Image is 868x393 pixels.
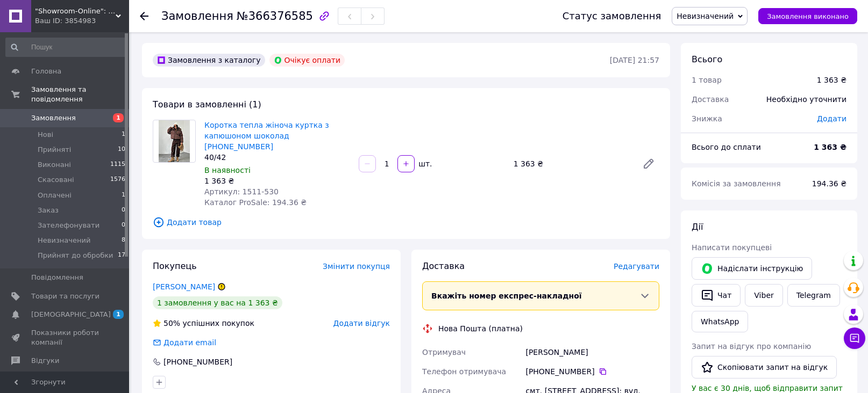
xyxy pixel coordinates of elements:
span: Виконані [38,160,71,170]
span: В наявності [204,166,251,174]
div: [PHONE_NUMBER] [525,366,659,377]
span: 1 [122,191,125,200]
div: [PHONE_NUMBER] [162,356,233,367]
span: Головна [31,67,61,76]
span: Покупець [153,261,197,271]
div: Ваш ID: 3854983 [35,16,129,26]
button: Чат з покупцем [844,327,865,349]
div: 1 замовлення у вас на 1 363 ₴ [153,296,282,309]
span: Замовлення та повідомлення [31,85,129,104]
span: Заказ [38,206,59,215]
span: 10 [118,145,125,155]
span: Редагувати [614,262,659,271]
span: Невизначений [38,236,90,245]
span: Товари в замовленні (1) [153,99,261,110]
span: 194.36 ₴ [812,179,846,188]
div: 1 363 ₴ [509,156,634,171]
span: №366376585 [237,10,313,23]
div: Очікує оплати [269,54,345,67]
span: Додати [817,114,846,123]
span: 1115 [110,160,125,170]
div: 1 363 ₴ [817,75,846,85]
span: Нові [38,130,53,140]
div: Додати email [152,337,217,348]
div: Необхідно уточнити [760,88,853,111]
span: Запит на відгук про компанію [692,342,811,351]
span: Всього до сплати [692,143,761,151]
button: Скопіювати запит на відгук [692,356,837,379]
img: Коротка тепла жіноча куртка з капюшоном шоколад 40-42 44-46 [159,120,190,162]
div: шт. [416,158,433,169]
span: Відгуки [31,356,59,366]
div: успішних покупок [153,318,254,329]
span: Артикул: 1511-530 [204,187,279,196]
span: Замовлення виконано [767,12,849,20]
b: 1 363 ₴ [814,143,846,151]
span: Доставка [422,261,465,271]
span: Оплачені [38,191,72,200]
div: Замовлення з каталогу [153,54,265,67]
div: Додати email [162,337,217,348]
span: 1 товар [692,76,722,84]
span: 1 [113,310,124,319]
div: Повернутися назад [140,11,148,21]
div: [PERSON_NAME] [523,343,661,362]
span: Невизначений [677,12,734,20]
span: Товари та послуги [31,292,99,301]
a: Коротка тепла жіноча куртка з капюшоном шоколад [PHONE_NUMBER] [204,121,329,151]
span: Змінити покупця [323,262,390,271]
a: Viber [745,284,782,307]
div: 1 363 ₴ [204,176,350,186]
div: 40/42 [204,152,350,163]
span: Прийнят до обробки [38,251,113,260]
button: Замовлення виконано [758,8,857,24]
span: Всього [692,54,722,64]
div: Нова Пошта (платна) [436,323,525,334]
span: "Showroom-Online": Тисячі образів — один клік! [35,6,116,16]
span: Додати товар [153,216,659,228]
span: Повідомлення [31,273,83,282]
span: 1 [113,113,124,122]
time: [DATE] 21:57 [610,56,659,64]
span: Телефон отримувача [422,367,506,376]
span: 0 [122,206,125,215]
span: 1 [122,130,125,140]
span: Отримувач [422,348,466,356]
a: Редагувати [638,153,659,174]
span: Додати відгук [333,319,390,327]
span: Дії [692,222,703,232]
span: 8 [122,236,125,245]
span: 0 [122,221,125,230]
button: Чат [692,284,741,307]
span: Замовлення [161,10,233,23]
input: Пошук [5,38,126,57]
span: Доставка [692,95,729,104]
span: Прийняті [38,145,71,155]
span: Скасовані [38,175,74,185]
a: [PERSON_NAME] [153,282,215,291]
span: 1576 [110,175,125,185]
span: 17 [118,251,125,260]
span: [DEMOGRAPHIC_DATA] [31,310,111,319]
span: Каталог ProSale: 194.36 ₴ [204,198,307,207]
span: Вкажіть номер експрес-накладної [431,292,582,300]
span: Показники роботи компанії [31,328,99,347]
span: Написати покупцеві [692,243,772,252]
span: Замовлення [31,113,76,123]
button: Надіслати інструкцію [692,257,812,280]
span: Знижка [692,114,722,123]
span: Зателефонувати [38,221,99,230]
span: Комісія за замовлення [692,179,781,188]
a: Telegram [787,284,840,307]
a: WhatsApp [692,311,748,332]
div: Статус замовлення [563,11,661,21]
span: 50% [163,319,180,327]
